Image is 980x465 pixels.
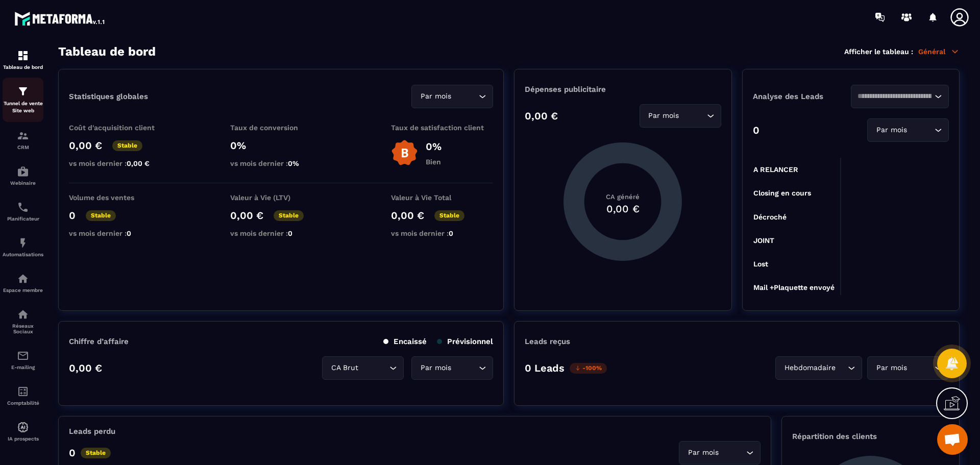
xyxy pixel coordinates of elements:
[3,265,43,301] a: automationsautomationsEspace membre
[69,427,115,436] p: Leads perdu
[69,362,102,374] p: 0,00 €
[753,260,768,268] tspan: Lost
[230,209,263,222] p: 0,00 €
[3,364,43,370] p: E-mailing
[3,78,43,122] a: formationformationTunnel de vente Site web
[69,139,102,152] p: 0,00 €
[230,193,332,202] p: Valeur à Vie (LTV)
[3,342,43,378] a: emailemailE-mailing
[322,356,404,380] div: Search for option
[17,385,29,398] img: accountant
[274,210,304,221] p: Stable
[909,125,932,136] input: Search for option
[792,432,949,441] p: Répartition des clients
[383,337,427,346] p: Encaissé
[17,85,29,97] img: formation
[525,337,570,346] p: Leads reçus
[17,273,29,285] img: automations
[721,447,744,458] input: Search for option
[17,50,29,62] img: formation
[525,110,558,122] p: 0,00 €
[230,159,332,167] p: vs mois dernier :
[288,159,299,167] span: 0%
[288,229,292,237] span: 0
[391,209,424,222] p: 0,00 €
[909,362,932,374] input: Search for option
[86,210,116,221] p: Stable
[3,287,43,293] p: Espace membre
[3,158,43,193] a: automationsautomationsWebinaire
[391,229,493,237] p: vs mois dernier :
[418,91,453,102] span: Par mois
[17,130,29,142] img: formation
[112,140,142,151] p: Stable
[525,85,721,94] p: Dépenses publicitaire
[753,124,759,136] p: 0
[753,165,798,174] tspan: A RELANCER
[753,189,811,198] tspan: Closing en cours
[69,124,171,132] p: Coût d'acquisition client
[437,337,493,346] p: Prévisionnel
[58,44,156,59] h3: Tableau de bord
[3,216,43,222] p: Planificateur
[646,110,681,121] span: Par mois
[69,92,148,101] p: Statistiques globales
[329,362,360,374] span: CA Brut
[775,356,862,380] div: Search for option
[230,229,332,237] p: vs mois dernier :
[3,180,43,186] p: Webinaire
[918,47,960,56] p: Général
[3,378,43,413] a: accountantaccountantComptabilité
[69,229,171,237] p: vs mois dernier :
[851,85,949,108] div: Search for option
[685,447,721,458] span: Par mois
[782,362,838,374] span: Hebdomadaire
[753,213,787,221] tspan: Décroché
[3,400,43,406] p: Comptabilité
[937,424,968,455] a: Ouvrir le chat
[753,92,851,101] p: Analyse des Leads
[525,362,565,374] p: 0 Leads
[391,124,493,132] p: Taux de satisfaction client
[426,140,442,153] p: 0%
[3,100,43,114] p: Tunnel de vente Site web
[867,356,949,380] div: Search for option
[17,201,29,213] img: scheduler
[127,229,131,237] span: 0
[570,363,607,374] p: -100%
[753,283,835,292] tspan: Mail +Plaquette envoyé
[3,144,43,150] p: CRM
[230,124,332,132] p: Taux de conversion
[69,337,129,346] p: Chiffre d’affaire
[453,362,476,374] input: Search for option
[3,42,43,78] a: formationformationTableau de bord
[867,118,949,142] div: Search for option
[411,356,493,380] div: Search for option
[3,122,43,158] a: formationformationCRM
[17,165,29,178] img: automations
[857,91,932,102] input: Search for option
[679,441,761,464] div: Search for option
[81,448,111,458] p: Stable
[17,237,29,249] img: automations
[391,193,493,202] p: Valeur à Vie Total
[69,447,76,459] p: 0
[360,362,387,374] input: Search for option
[3,64,43,70] p: Tableau de bord
[874,125,909,136] span: Par mois
[14,9,106,28] img: logo
[17,308,29,321] img: social-network
[838,362,845,374] input: Search for option
[69,193,171,202] p: Volume des ventes
[3,229,43,265] a: automationsautomationsAutomatisations
[874,362,909,374] span: Par mois
[3,301,43,342] a: social-networksocial-networkRéseaux Sociaux
[17,421,29,433] img: automations
[3,193,43,229] a: schedulerschedulerPlanificateur
[391,139,418,166] img: b-badge-o.b3b20ee6.svg
[230,139,332,152] p: 0%
[449,229,453,237] span: 0
[844,47,913,56] p: Afficher le tableau :
[17,350,29,362] img: email
[418,362,453,374] span: Par mois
